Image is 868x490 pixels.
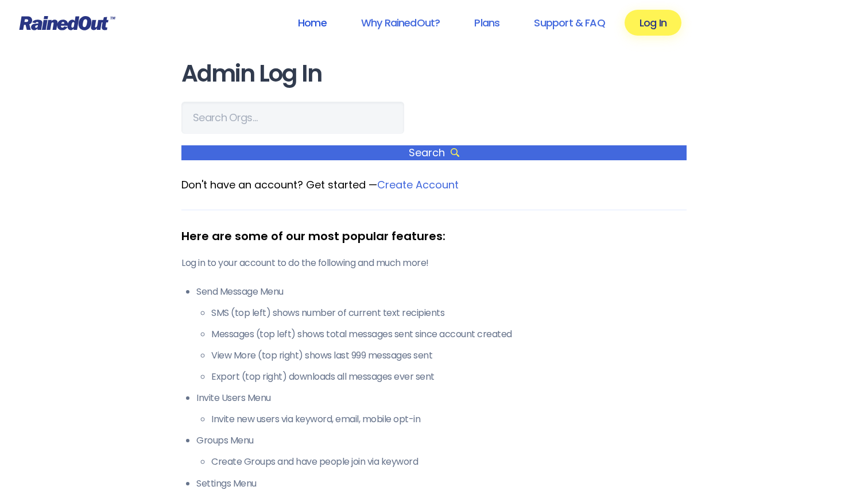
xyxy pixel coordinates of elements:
[181,61,687,87] h1: Admin Log In
[196,285,687,384] li: Send Message Menu
[211,455,687,469] li: Create Groups and have people join via keyword
[211,349,687,362] li: View More (top right) shows last 999 messages sent
[346,10,455,36] a: Why RainedOut?
[181,102,404,134] input: Search Orgs…
[211,412,687,426] li: Invite new users via keyword, email, mobile opt-in
[196,434,687,469] li: Groups Menu
[519,10,619,36] a: Support & FAQ
[211,327,687,341] li: Messages (top left) shows total messages sent since account created
[196,391,687,426] li: Invite Users Menu
[459,10,514,36] a: Plans
[181,145,687,160] span: Search
[211,370,687,384] li: Export (top right) downloads all messages ever sent
[377,178,459,192] a: Create Account
[625,10,681,36] a: Log In
[283,10,342,36] a: Home
[181,227,687,245] div: Here are some of our most popular features:
[211,306,687,320] li: SMS (top left) shows number of current text recipients
[181,256,687,270] p: Log in to your account to do the following and much more!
